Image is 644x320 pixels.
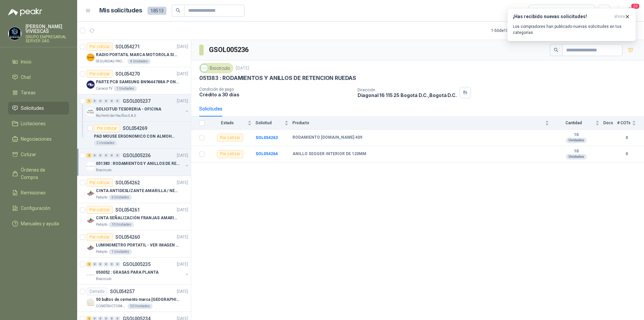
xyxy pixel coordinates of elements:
[94,124,120,132] div: Por cotizar
[256,151,278,156] b: SOL054264
[87,179,113,187] div: Por cotizar
[87,153,92,158] div: 2
[98,99,103,103] div: 0
[21,120,46,127] span: Licitaciones
[87,217,95,225] img: Company Logo
[96,195,107,200] p: Patojito
[123,99,151,103] p: GSOL005237
[8,186,69,199] a: Remisiones
[358,92,457,98] p: Diagonal 16 115 25 Bogotá D.C. , Bogotá D.C.
[104,99,109,103] div: 0
[109,222,134,227] div: 10 Unidades
[87,298,95,306] img: Company Logo
[87,260,190,282] a: 2 0 0 0 0 0 GSOL005235[DATE] Company Logo050052 : GRASAS PARA PLANTABiocirculo
[115,44,140,49] p: SOL054271
[8,217,69,230] a: Manuales y ayuda
[109,262,114,267] div: 0
[96,222,107,227] p: Patojito
[292,117,553,130] th: Producto
[358,88,457,92] p: Dirección
[87,287,107,295] div: Cerrado
[8,164,69,184] a: Órdenes de Compra
[8,71,69,84] a: Chat
[114,86,137,91] div: 1 Unidades
[87,206,113,214] div: Por cotizar
[631,3,640,9] span: 20
[104,262,109,267] div: 0
[256,135,278,140] b: SOL054263
[94,133,177,140] p: PAD MOUSE ERGONOMICO CON ALMOHADILLA
[92,262,97,267] div: 0
[176,8,180,13] span: search
[553,132,599,138] b: 10
[109,99,114,103] div: 0
[624,5,636,17] button: 20
[115,208,140,212] p: SOL054261
[8,102,69,115] a: Solicitudes
[21,74,31,81] span: Chat
[77,40,191,67] a: Por cotizarSOL054271[DATE] Company LogoRADIO PORTATIL MARCA MOTOROLA SIN PANTALLA CON GPS, INCLUY...
[96,86,112,91] p: Caracol TV
[177,44,188,50] p: [DATE]
[115,153,120,158] div: 0
[123,262,151,267] p: GSOL005235
[21,166,63,181] span: Órdenes de Compra
[96,188,179,194] p: CINTA ANTIDESLIZANTE AMARILLA / NEGRA
[292,135,362,140] b: RODAMIENTO [DOMAIN_NAME] 409
[127,59,151,64] div: 4 Unidades
[617,135,636,141] b: 0
[8,86,69,99] a: Tareas
[8,202,69,215] a: Configuración
[553,121,594,125] span: Cantidad
[21,204,50,212] span: Configuración
[96,168,111,173] p: Biocirculo
[199,75,356,82] p: 051383 : RODAMIENTOS Y ANILLOS DE RETENCION RUEDAS
[21,58,32,65] span: Inicio
[96,249,107,255] p: Patojito
[115,180,140,185] p: SOL054262
[513,24,630,36] p: Los compradores han publicado nuevas solicitudes en tus categorías.
[115,235,140,239] p: SOL054260
[603,117,617,130] th: Docs
[553,117,603,130] th: Cantidad
[96,304,126,309] p: CONSTRUCTORA GRUPO FIP
[8,55,69,68] a: Inicio
[87,53,95,61] img: Company Logo
[25,35,69,43] p: GRUPO EMPRESARIAL SERVER SAS
[217,150,243,158] div: Por cotizar
[109,153,114,158] div: 0
[177,152,188,159] p: [DATE]
[92,153,97,158] div: 0
[87,162,95,170] img: Company Logo
[96,59,126,64] p: SEGURIDAD PROVISER LTDA
[21,89,36,96] span: Tareas
[21,104,44,112] span: Solicitudes
[77,230,191,258] a: Por cotizarSOL054260[DATE] Company LogoLUMINOMETRO PORTATIL - VER IMAGEN ADJUNTAPatojito1 Unidades
[177,288,188,295] p: [DATE]
[177,234,188,240] p: [DATE]
[25,24,69,34] p: [PERSON_NAME] VIVIESCAS
[87,70,113,78] div: Por cotizar
[87,81,95,89] img: Company Logo
[99,6,142,15] h1: Mis solicitudes
[217,134,243,142] div: Por cotizar
[96,113,137,119] p: Rio Fertil del Pacífico S.A.S.
[566,154,587,159] div: Unidades
[87,151,190,173] a: 2 0 0 0 0 0 GSOL005236[DATE] Company Logo051383 : RODAMIENTOS Y ANILLOS DE RETENCION RUEDASBiocir...
[513,14,611,19] h3: ¡Has recibido nuevas solicitudes!
[87,97,190,119] a: 1 0 0 0 0 0 GSOL005237[DATE] Company LogoSOLICITUD TESORERIA - OFICINARio Fertil del Pacífico S.A.S.
[8,133,69,145] a: Negociaciones
[236,65,249,72] p: [DATE]
[8,8,42,16] img: Logo peakr
[127,304,153,309] div: 50 Unidades
[96,276,111,282] p: Biocirculo
[110,289,135,294] p: SOL054257
[8,148,69,161] a: Cotizar
[507,8,636,41] button: ¡Has recibido nuevas solicitudes!ahora Los compradores han publicado nuevas solicitudes en tus ca...
[292,121,544,125] span: Producto
[96,106,161,112] p: SOLICITUD TESORERIA - OFICINA
[177,71,188,77] p: [DATE]
[96,79,179,85] p: PARTE PCB SAMSUNG BN9644788A P ONECONNE
[533,7,547,14] div: Todas
[98,262,103,267] div: 0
